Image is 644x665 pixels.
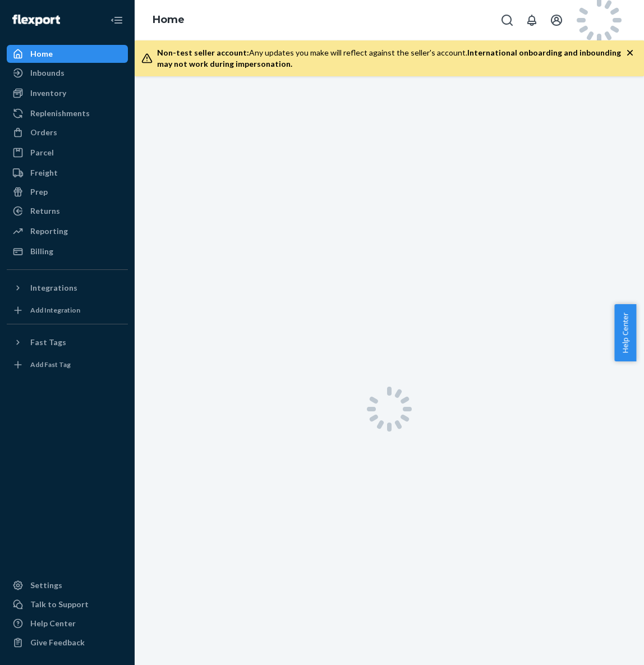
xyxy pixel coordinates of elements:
[7,45,128,63] a: Home
[30,48,53,59] div: Home
[30,67,65,79] div: Inbounds
[7,301,128,319] a: Add Integration
[7,104,128,122] a: Replenishments
[7,634,128,652] button: Give Feedback
[30,637,85,648] div: Give Feedback
[7,202,128,220] a: Returns
[7,614,128,632] a: Help Center
[7,123,128,141] a: Orders
[7,222,128,240] a: Reporting
[30,147,54,158] div: Parcel
[30,186,48,198] div: Prep
[30,337,66,348] div: Fast Tags
[30,205,60,217] div: Returns
[7,576,128,594] a: Settings
[7,279,128,297] button: Integrations
[7,183,128,201] a: Prep
[521,9,543,31] button: Open notifications
[30,127,57,138] div: Orders
[30,305,80,315] div: Add Integration
[614,304,636,361] button: Help Center
[30,282,77,293] div: Integrations
[7,84,128,102] a: Inventory
[30,108,90,119] div: Replenishments
[157,48,249,57] span: Non-test seller account:
[144,4,194,36] ol: breadcrumbs
[30,580,62,591] div: Settings
[105,9,128,31] button: Close Navigation
[30,167,58,178] div: Freight
[7,144,128,162] a: Parcel
[30,88,66,99] div: Inventory
[30,246,53,257] div: Billing
[30,226,68,237] div: Reporting
[30,599,89,610] div: Talk to Support
[30,618,76,629] div: Help Center
[7,64,128,82] a: Inbounds
[7,595,128,613] button: Talk to Support
[7,356,128,374] a: Add Fast Tag
[7,164,128,182] a: Freight
[545,9,568,31] button: Open account menu
[153,13,185,26] a: Home
[7,242,128,260] a: Billing
[157,47,626,70] div: Any updates you make will reflect against the seller's account.
[496,9,518,31] button: Open Search Box
[30,360,71,369] div: Add Fast Tag
[7,333,128,351] button: Fast Tags
[12,15,60,26] img: Flexport logo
